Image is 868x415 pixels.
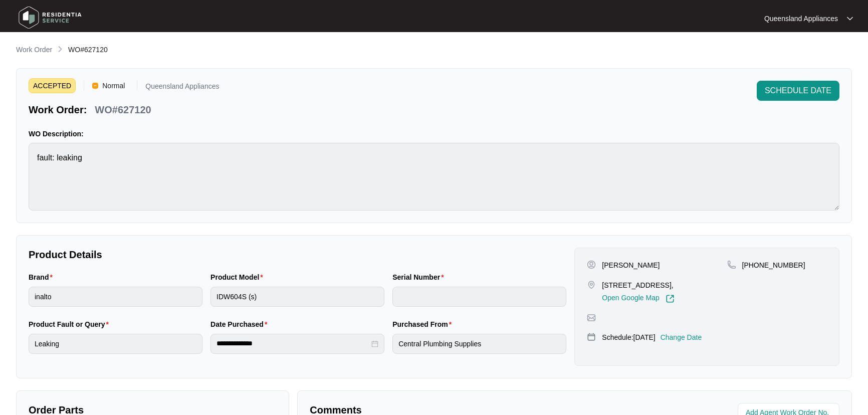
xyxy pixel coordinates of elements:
[68,46,108,54] span: WO#627120
[587,313,596,322] img: map-pin
[661,332,702,342] p: Change Date
[587,260,596,269] img: user-pin
[98,78,129,93] span: Normal
[14,45,54,56] a: Work Order
[29,287,202,307] input: Brand
[16,45,52,55] p: Work Order
[145,83,219,93] p: Queensland Appliances
[29,319,113,329] label: Product Fault or Query
[392,287,566,307] input: Serial Number
[602,260,660,270] p: [PERSON_NAME]
[210,319,271,329] label: Date Purchased
[602,332,655,342] p: Schedule: [DATE]
[602,294,674,303] a: Open Google Map
[29,272,57,282] label: Brand
[29,103,87,117] p: Work Order:
[764,14,838,24] p: Queensland Appliances
[727,260,736,269] img: map-pin
[392,272,448,282] label: Serial Number
[56,45,64,53] img: chevron-right
[216,338,369,349] input: Date Purchased
[210,272,267,282] label: Product Model
[29,248,566,262] p: Product Details
[29,78,76,93] span: ACCEPTED
[392,319,456,329] label: Purchased From
[92,83,98,89] img: Vercel Logo
[742,260,805,270] p: [PHONE_NUMBER]
[210,287,384,307] input: Product Model
[666,294,675,303] img: Link-External
[29,129,839,139] p: WO Description:
[847,16,853,21] img: dropdown arrow
[765,85,831,97] span: SCHEDULE DATE
[587,332,596,341] img: map-pin
[392,334,566,354] input: Purchased From
[95,103,151,117] p: WO#627120
[587,280,596,289] img: map-pin
[15,3,85,33] img: residentia service logo
[29,334,202,354] input: Product Fault or Query
[757,81,839,101] button: SCHEDULE DATE
[29,143,839,211] textarea: fault: leaking
[602,280,674,290] p: [STREET_ADDRESS],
